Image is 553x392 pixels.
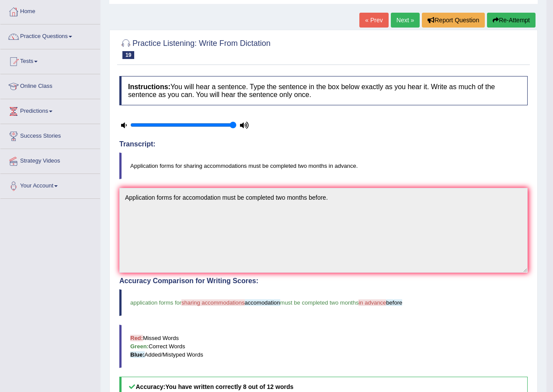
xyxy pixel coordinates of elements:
span: must be completed two months [280,299,359,306]
blockquote: Missed Words Correct Words Added/Mistyped Words [119,325,528,368]
button: Report Question [422,13,485,28]
h4: You will hear a sentence. Type the sentence in the box below exactly as you hear it. Write as muc... [119,76,528,105]
button: Re-Attempt [487,13,536,28]
a: Strategy Videos [0,149,100,171]
a: Tests [0,49,100,71]
h4: Transcript: [119,140,528,148]
span: accomodation [245,299,280,306]
b: You have written correctly 8 out of 12 words [165,383,293,390]
a: Your Account [0,174,100,196]
span: application forms for [130,299,181,306]
a: Online Class [0,74,100,96]
span: 19 [122,51,134,59]
b: Green: [130,343,149,350]
span: before [386,299,402,306]
a: Predictions [0,99,100,121]
b: Blue: [130,351,145,358]
b: Red: [130,335,143,341]
span: sharing accommodations [181,299,245,306]
blockquote: Application forms for sharing accommodations must be completed two months in advance. [119,153,528,179]
a: Next » [391,13,420,28]
b: Instructions: [128,83,170,90]
a: Success Stories [0,124,100,146]
a: Practice Questions [0,24,100,46]
h4: Accuracy Comparison for Writing Scores: [119,277,528,285]
a: « Prev [359,13,388,28]
h2: Practice Listening: Write From Dictation [119,37,271,59]
span: in advance [358,299,386,306]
